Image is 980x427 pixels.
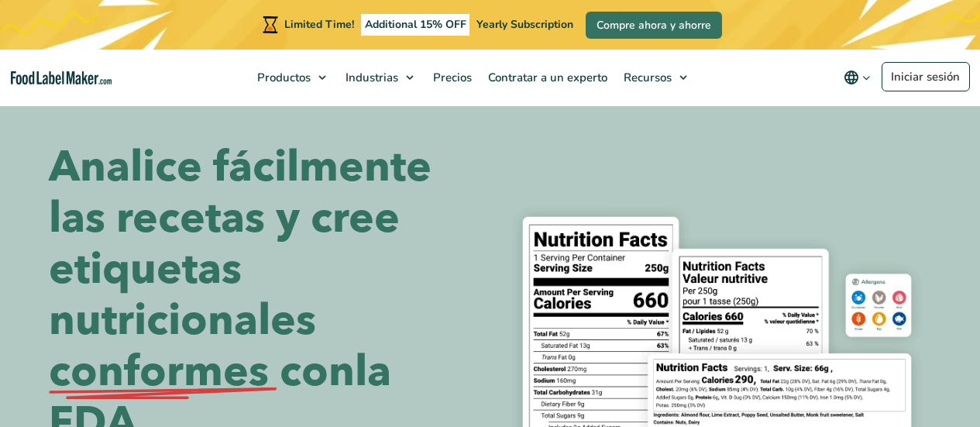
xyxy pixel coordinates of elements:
a: Productos [249,50,334,105]
span: Additional 15% OFF [361,14,470,36]
span: conformes con [49,346,355,398]
a: Compre ahora y ahorre [586,12,722,39]
a: Food Label Maker homepage [11,71,112,84]
span: Precios [428,70,473,85]
span: Contratar a un experto [483,70,609,85]
button: Change language [833,62,882,93]
a: Industrias [338,50,421,105]
span: Limited Time! [284,17,354,32]
a: Recursos [616,50,695,105]
a: Contratar a un experto [480,50,612,105]
span: Industrias [341,70,400,85]
span: Productos [253,70,312,85]
span: Yearly Subscription [476,17,573,32]
span: Recursos [619,70,673,85]
a: Precios [425,50,476,105]
a: Iniciar sesión [882,62,970,91]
